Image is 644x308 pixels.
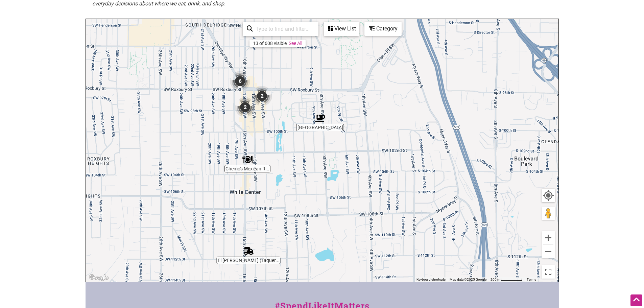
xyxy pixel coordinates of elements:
div: Category [365,22,401,35]
button: Keyboard shortcuts [416,277,446,282]
div: 6 [227,68,253,94]
div: View List [325,22,358,35]
button: Map Scale: 200 m per 62 pixels [488,277,525,282]
a: Open this area in Google Maps (opens a new window) [88,273,110,282]
a: See All [289,41,302,46]
button: Zoom out [542,245,555,258]
div: 13 of 608 visible [253,41,287,46]
span: Map data ©2025 Google [450,278,486,281]
div: See a list of the visible businesses [324,22,359,36]
button: Drag Pegman onto the map to open Street View [542,207,555,220]
div: El Rincon (Taqueria Vellavista) [241,243,256,259]
input: Type to find and filter... [253,22,314,35]
div: Chemo's Mexican Restaurant [240,152,255,167]
img: Google [88,273,110,282]
div: Filter by category [364,22,402,36]
button: Your Location [542,189,555,202]
div: 2 [232,94,258,120]
div: Type to search and filter [243,22,318,36]
div: 2 [249,83,275,109]
div: Scroll Back to Top [630,294,642,306]
button: Zoom in [542,231,555,244]
button: Toggle fullscreen view [541,265,555,279]
span: 200 m [491,278,500,281]
a: Terms [527,278,536,281]
div: Greenbridge Cafe [312,111,328,126]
